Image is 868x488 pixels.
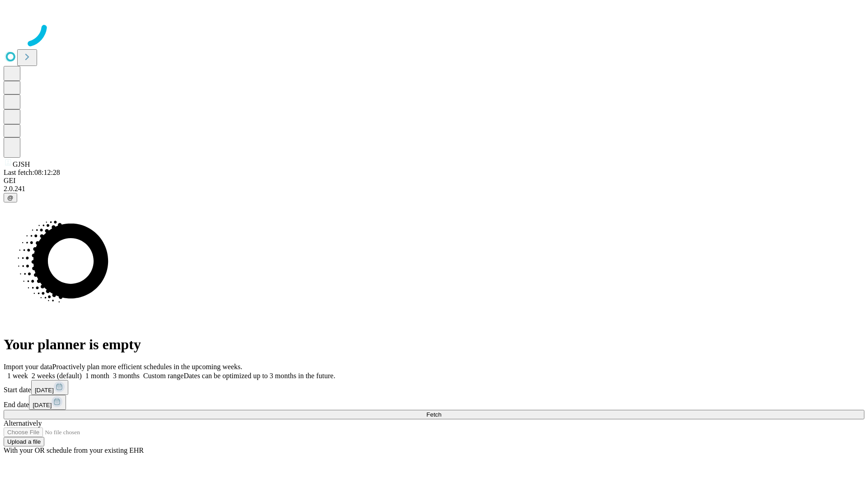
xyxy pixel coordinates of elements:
[113,372,140,380] span: 3 months
[52,363,242,371] span: Proactively plan more efficient schedules in the upcoming weeks.
[4,185,864,193] div: 2.0.241
[4,395,864,410] div: End date
[13,160,30,168] span: GJSH
[31,380,68,395] button: [DATE]
[143,372,184,380] span: Custom range
[7,194,14,201] span: @
[4,177,864,185] div: GEI
[4,410,864,419] button: Fetch
[85,372,109,380] span: 1 month
[29,395,66,410] button: [DATE]
[32,372,82,380] span: 2 weeks (default)
[7,372,28,380] span: 1 week
[4,363,52,371] span: Import your data
[4,380,864,395] div: Start date
[4,169,60,176] span: Last fetch: 08:12:28
[4,193,17,202] button: @
[4,336,864,353] h1: Your planner is empty
[4,437,44,446] button: Upload a file
[184,372,335,380] span: Dates can be optimized up to 3 months in the future.
[33,402,52,408] span: [DATE]
[4,419,42,427] span: Alternatively
[4,446,144,454] span: With your OR schedule from your existing EHR
[426,411,441,418] span: Fetch
[35,387,54,394] span: [DATE]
